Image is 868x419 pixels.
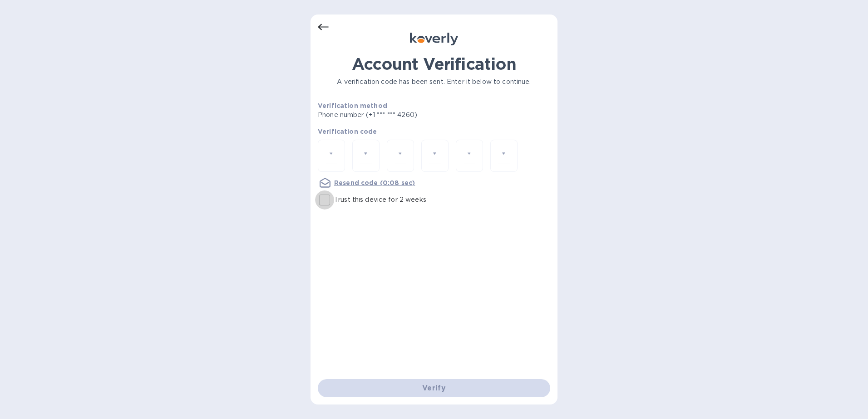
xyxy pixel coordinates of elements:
[334,195,426,205] p: Trust this device for 2 weeks
[318,127,550,136] p: Verification code
[334,179,415,186] u: Resend code (0:08 sec)
[318,110,487,120] p: Phone number (+1 *** *** 4260)
[318,77,550,87] p: A verification code has been sent. Enter it below to continue.
[318,54,550,73] h1: Account Verification
[318,102,387,109] b: Verification method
